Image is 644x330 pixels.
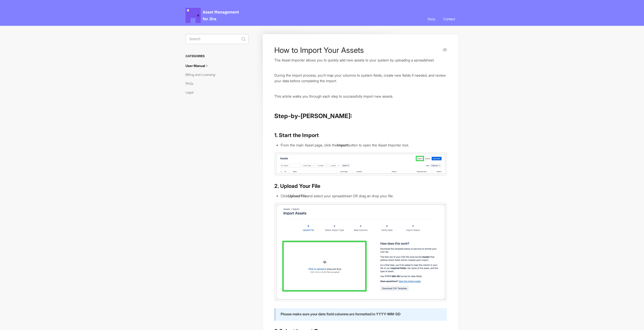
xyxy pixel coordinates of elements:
p: This article walks you through each step to successfully import new assets. [274,94,447,99]
a: Legal [185,88,197,96]
a: Billing and Licensing [185,71,219,79]
a: User Manual [185,62,213,70]
span: Asset Management for Jira Docs [185,8,240,23]
strong: Please make sure your date field columns are formatted in YYYY-MM-DD [281,312,401,316]
a: Contact [440,12,459,26]
h1: How to Import Your Assets [274,46,439,55]
strong: Import [337,143,348,147]
h3: 2. Upload Your File [274,183,447,190]
li: From the main Asset page, click the button to open the Asset Importer tool. [281,142,447,148]
p: During the import process, you’ll map your columns to system fields, create new fields if needed,... [274,73,447,83]
h3: 1. Start the Import [274,132,447,139]
img: file-QvZ9KPEGLA.jpg [274,152,447,176]
h3: Categories [185,52,248,61]
li: Click and select your spreadsheet OR drag an drop your file. [281,193,447,199]
strong: Upload File [288,194,307,198]
h2: Step-by-[PERSON_NAME]: [274,112,447,120]
a: Docs [424,12,439,26]
img: file-52dn6YKs2f.jpg [274,203,447,301]
p: The Asset Importer allows you to quickly add new assets to your system by uploading a spreadsheet. [274,57,447,63]
a: FAQs [185,79,197,87]
a: Print this Article [443,48,447,53]
input: Search [185,34,248,44]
